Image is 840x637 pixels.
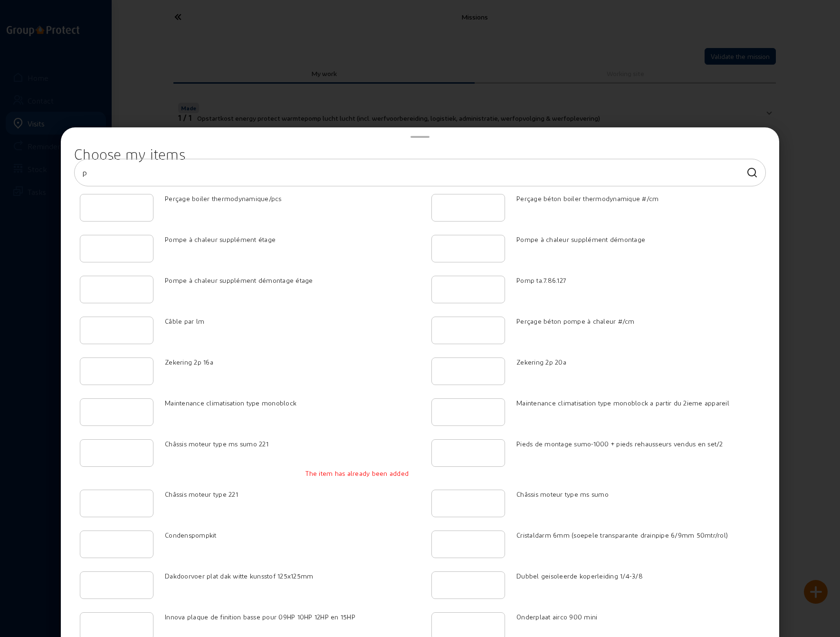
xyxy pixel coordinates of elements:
span: Câble par lm [165,317,204,325]
span: Cristaldarm 6mm (soepele transparante drainpipe 6/9mm 50mtr/rol) [516,531,728,539]
h2: Choose my items [74,149,766,159]
span: Pomp ta.7.86.127 [516,276,566,284]
span: Dubbel geisoleerde koperleiding 1/4-3/8 [516,572,643,580]
span: Dakdoorvoer plat dak witte kunsstof 125x125mm [165,572,313,580]
span: The item has already been added [305,469,409,477]
span: Onderplaat airco 900 mini [516,613,597,621]
span: Innova plaque de finition basse pour 09HP 10HP 12HP en 15HP [165,613,355,621]
span: Pompe à chaleur supplément démontage [516,235,645,243]
span: Châssis moteur type ms sumo 221 [165,440,268,448]
span: Perçage béton boiler thermodynamique #/cm [516,194,659,203]
span: Zekering 2p 16a [165,358,213,366]
span: Perçage boiler thermodynamique/pcs [165,194,282,203]
span: Châssis moteur type ms sumo [516,490,609,498]
span: Condenspompkit [165,531,217,539]
span: Maintenance climatisation type monoblock [165,399,296,407]
span: Perçage béton pompe à chaleur #/cm [516,317,635,325]
span: Pieds de montage sumo-1000 + pieds rehausseurs vendus en set/2 [516,440,723,448]
span: Châssis moteur type 221 [165,490,238,498]
span: Pompe à chaleur supplément étage [165,235,276,243]
span: Pompe à chaleur supplément démontage étage [165,276,313,284]
span: Zekering 2p 20a [516,358,566,366]
span: Maintenance climatisation type monoblock a partir du 2ieme appareil [516,399,729,407]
